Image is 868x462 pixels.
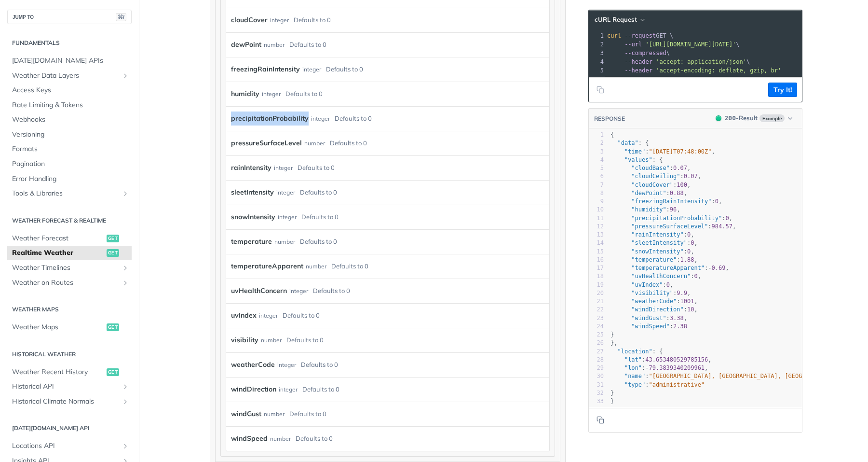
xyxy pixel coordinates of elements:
a: Tools & LibrariesShow subpages for Tools & Libraries [7,186,132,201]
span: "[DATE]T07:48:00Z" [649,148,712,155]
div: 11 [589,214,604,223]
span: "cloudBase" [631,165,669,171]
a: Error Handling [7,172,132,186]
span: : , [610,306,698,313]
div: 16 [589,256,604,264]
span: : , [610,298,698,305]
span: [DATE][DOMAIN_NAME] APIs [12,56,129,66]
div: 31 [589,381,604,389]
span: 9.9 [677,290,687,296]
span: 0 [694,273,697,280]
span: : { [610,140,649,146]
span: - [708,265,711,271]
label: windGust [231,407,261,421]
a: Weather Forecastget [7,231,132,246]
a: Pagination [7,157,132,171]
span: GET \ [607,32,673,39]
div: Defaults to 0 [335,112,372,126]
span: : , [610,290,691,296]
span: "administrative" [649,381,705,388]
div: 29 [589,364,604,372]
a: Weather TimelinesShow subpages for Weather Timelines [7,261,132,275]
a: Formats [7,142,132,156]
span: : , [610,281,673,288]
span: : , [610,173,701,180]
div: 3 [589,49,605,57]
span: 0 [715,198,719,205]
span: "snowIntensity" [631,248,683,255]
div: 10 [589,206,604,214]
span: : , [610,315,687,322]
div: Defaults to 0 [283,308,320,322]
span: "sleetIntensity" [631,239,687,246]
div: Defaults to 0 [294,13,331,27]
span: : , [610,165,691,171]
span: : , [610,356,712,363]
div: Defaults to 0 [301,358,338,372]
span: Versioning [12,130,129,140]
span: 0.07 [684,173,698,180]
div: 5 [589,164,604,172]
div: 23 [589,314,604,322]
span: : { [610,156,663,163]
div: number [261,333,282,347]
div: 1 [589,131,604,139]
div: 24 [589,322,604,331]
label: visibility [231,333,258,347]
label: precipitationProbability [231,112,309,126]
div: 20 [589,289,604,297]
div: 14 [589,239,604,247]
span: Error Handling [12,174,129,184]
div: 32 [589,389,604,397]
div: Defaults to 0 [298,161,335,175]
span: --url [624,41,642,48]
span: curl [607,32,621,39]
span: : , [610,239,698,246]
span: 1.88 [680,256,694,263]
button: 200200-ResultExample [711,113,797,123]
span: 0.07 [673,165,687,171]
span: : , [610,265,729,271]
a: Realtime Weatherget [7,246,132,260]
span: "dewPoint" [631,190,666,196]
span: ⌘/ [116,13,126,21]
span: Locations API [12,441,119,451]
span: 'accept-encoding: deflate, gzip, br' [656,67,781,74]
a: Weather Mapsget [7,320,132,335]
span: Pagination [12,159,129,169]
span: : , [610,190,687,196]
div: 33 [589,397,604,406]
div: integer [278,210,297,224]
span: : [610,381,705,388]
label: sleetIntensity [231,185,274,199]
span: 0.69 [712,265,726,271]
span: --compressed [624,50,666,56]
span: { [610,131,614,138]
h2: Historical Weather [7,350,132,359]
div: integer [276,185,295,199]
label: snowIntensity [231,210,275,224]
div: integer [277,358,296,372]
span: 0.88 [670,190,684,196]
span: "data" [617,140,638,146]
div: number [264,38,285,52]
span: : , [610,273,701,280]
span: 200 [716,115,721,121]
span: "humidity" [631,206,666,213]
span: "uvIndex" [631,281,663,288]
label: freezingRainIntensity [231,62,300,76]
div: integer [270,13,289,27]
div: Defaults to 0 [300,185,337,199]
span: 10 [687,306,694,313]
div: 25 [589,331,604,339]
div: Defaults to 0 [285,87,323,101]
button: Show subpages for Weather on Routes [122,279,129,287]
div: 30 [589,372,604,380]
span: Tools & Libraries [12,189,119,198]
div: Defaults to 0 [289,407,326,421]
span: --header [624,58,652,65]
h2: Weather Maps [7,305,132,314]
button: Copy to clipboard [594,413,607,427]
div: Defaults to 0 [302,382,339,396]
div: Defaults to 0 [301,210,339,224]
